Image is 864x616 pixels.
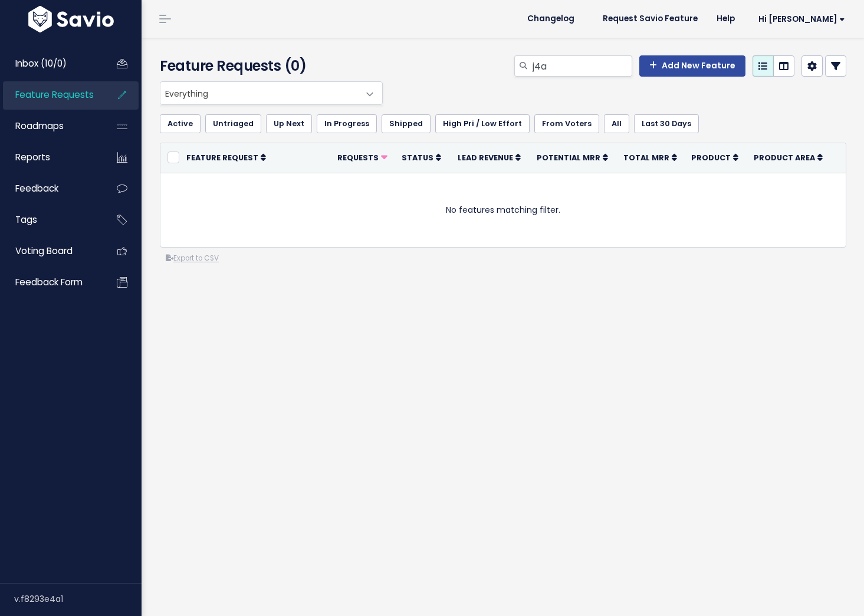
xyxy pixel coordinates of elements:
span: Feature Request [186,153,258,163]
input: Search features... [531,55,632,77]
a: Add New Feature [639,55,745,77]
span: Everything [160,82,359,104]
span: Feedback [15,182,58,195]
a: Requests [337,151,387,163]
span: Reports [15,151,50,163]
a: Roadmaps [3,113,98,140]
a: High Pri / Low Effort [435,114,530,133]
a: Export to CSV [166,253,219,263]
a: Feature Request [186,151,266,163]
span: Lead Revenue [458,153,513,163]
a: Help [707,10,744,28]
a: Last 30 Days [634,114,699,133]
a: Product [691,151,738,163]
ul: Filter feature requests [160,114,846,133]
span: Changelog [527,15,574,23]
a: Feedback [3,175,98,202]
img: logo-white.9d6f32f41409.svg [25,6,117,32]
a: Tags [3,206,98,233]
a: Voting Board [3,238,98,265]
a: Total MRR [623,151,677,163]
a: Product Area [754,151,823,163]
span: Feedback form [15,276,83,288]
h4: Feature Requests (0) [160,55,377,77]
td: No features matching filter. [160,173,846,247]
a: From Voters [534,114,599,133]
span: Hi [PERSON_NAME] [758,15,845,24]
a: Feature Requests [3,81,98,108]
a: Up Next [266,114,312,133]
span: Voting Board [15,245,73,257]
span: Requests [337,153,379,163]
a: Inbox (10/0) [3,50,98,77]
a: Shipped [382,114,431,133]
span: Roadmaps [15,120,64,132]
span: Product [691,153,731,163]
a: Reports [3,144,98,171]
a: Active [160,114,201,133]
span: Tags [15,213,37,226]
span: Product Area [754,153,815,163]
a: Lead Revenue [458,151,521,163]
span: Potential MRR [537,153,600,163]
span: Inbox (10/0) [15,57,67,70]
a: Request Savio Feature [593,10,707,28]
a: Untriaged [205,114,261,133]
span: Status [402,153,433,163]
a: All [604,114,629,133]
a: Feedback form [3,269,98,296]
span: Feature Requests [15,88,94,101]
span: Everything [160,81,383,105]
div: v.f8293e4a1 [14,584,142,614]
a: Status [402,151,441,163]
span: Total MRR [623,153,669,163]
a: Hi [PERSON_NAME] [744,10,855,28]
a: Potential MRR [537,151,608,163]
a: In Progress [317,114,377,133]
